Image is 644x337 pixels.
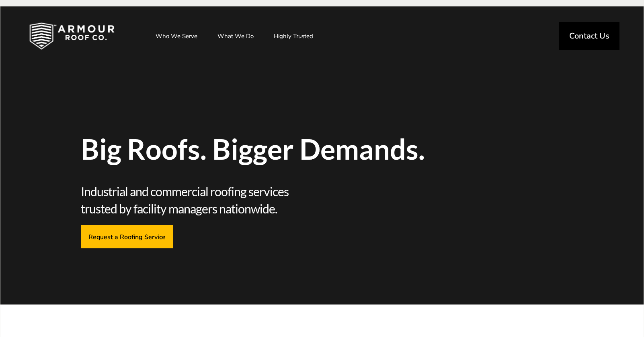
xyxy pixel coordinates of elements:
span: Big Roofs. Bigger Demands. [81,135,439,163]
span: Request a Roofing Service [88,233,166,240]
img: Industrial and Commercial Roofing Company | Armour Roof Co. [16,16,127,56]
a: Request a Roofing Service [81,225,173,248]
a: Who We Serve [148,26,205,46]
a: Contact Us [559,22,619,50]
span: Industrial and commercial roofing services trusted by facility managers nationwide. [81,183,319,217]
a: Highly Trusted [266,26,321,46]
a: What We Do [209,26,262,46]
span: Contact Us [569,32,609,40]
